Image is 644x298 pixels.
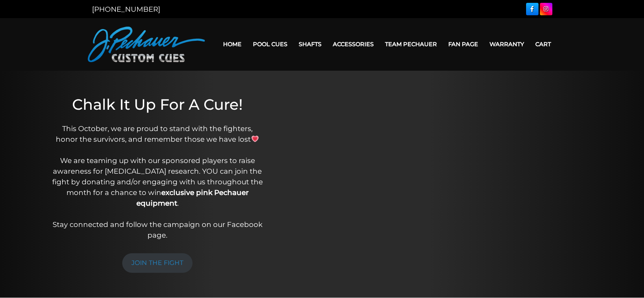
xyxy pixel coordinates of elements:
img: Pechauer Custom Cues [88,27,205,62]
a: [PHONE_NUMBER] [92,5,160,13]
a: Warranty [484,35,530,53]
img: 💗 [251,135,259,142]
a: Cart [530,35,557,53]
h1: Chalk It Up For A Cure! [52,96,263,113]
p: This October, we are proud to stand with the fighters, honor the survivors, and remember those we... [52,123,263,240]
a: Pool Cues [247,35,293,53]
a: Fan Page [443,35,484,53]
a: Home [217,35,247,53]
a: Shafts [293,35,327,53]
a: Team Pechauer [379,35,443,53]
a: Accessories [327,35,379,53]
strong: exclusive pink Pechauer equipment [136,188,249,207]
a: JOIN THE FIGHT [122,253,193,273]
